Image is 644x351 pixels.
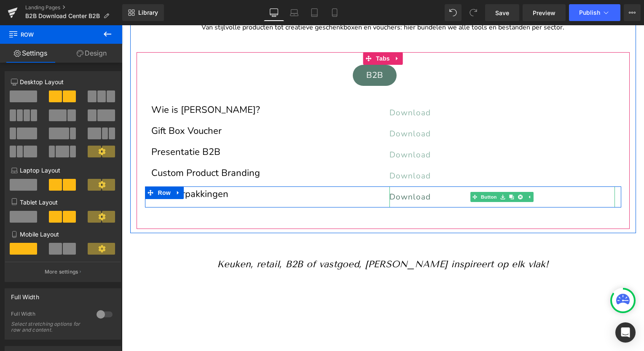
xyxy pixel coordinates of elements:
a: Laptop [284,4,304,21]
span: B2B Download Center B2B [25,13,100,19]
span: Row [34,161,51,174]
span: Save [495,8,509,17]
a: Landing Pages [25,4,122,11]
span: Download [268,145,309,156]
a: FSC Verpakkingen [30,162,107,175]
i: Keuken, retail, B2B of vastgoed, [PERSON_NAME] inspireert op elk vlak! [95,233,427,245]
p: Mobile Layout [11,230,115,239]
span: Row [8,25,93,44]
p: More settings [45,268,78,276]
a: Expand / Collapse [403,167,412,177]
a: Delete Element [394,167,403,177]
a: Download [268,77,493,98]
h1: Custom Product Branding [30,146,255,150]
h1: Wie is [PERSON_NAME]? [30,82,255,87]
button: More settings [5,262,121,282]
a: Expand / Collapse [270,27,281,40]
div: Select stretching options for row and content. [11,321,87,333]
a: Expand / Collapse [51,161,62,174]
div: B2B [236,41,270,59]
a: Tablet [304,4,325,21]
div: Full Width [11,289,39,300]
a: New Library [122,4,164,21]
a: Download [268,140,493,161]
a: Mobile [325,4,345,21]
div: Full Width [11,311,88,319]
a: Download [268,119,493,140]
a: Preview [523,4,566,21]
p: Desktop Layout [11,77,115,86]
button: Publish [569,4,620,21]
a: Desktop [264,4,284,21]
span: Download [268,82,309,93]
button: Redo [465,4,482,21]
span: Button [357,167,377,177]
span: Publish [579,9,600,16]
p: Tablet Layout [11,198,115,207]
a: Design [61,44,122,63]
a: Presentatie B2B [30,120,99,133]
h1: Gift Box Voucher [30,104,255,108]
button: Undo [445,4,462,21]
a: Download [268,98,493,119]
span: Download [268,124,309,135]
div: Open Intercom Messenger [615,322,636,343]
span: Download [268,103,309,114]
a: Save element [377,167,386,177]
a: Clone Element [385,167,394,177]
span: Download [268,166,309,177]
span: Preview [533,8,555,17]
span: Tabs [252,27,270,40]
button: More [624,4,641,21]
span: Library [138,9,158,16]
p: Laptop Layout [11,166,115,175]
